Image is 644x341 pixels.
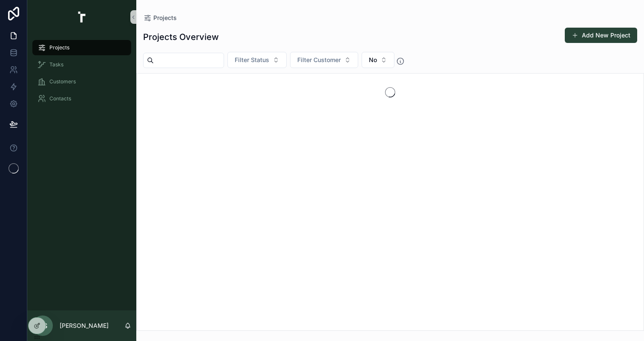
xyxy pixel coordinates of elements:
[49,78,76,85] span: Customers
[362,52,394,68] button: Select Button
[72,10,92,24] img: App logo
[32,74,131,89] a: Customers
[32,57,131,72] a: Tasks
[153,14,177,22] span: Projects
[369,56,377,64] span: No
[49,61,63,68] span: Tasks
[297,56,341,64] span: Filter Customer
[49,95,71,102] span: Contacts
[32,91,131,106] a: Contacts
[565,28,637,43] button: Add New Project
[27,34,136,117] div: scrollable content
[143,31,219,43] h1: Projects Overview
[235,56,269,64] span: Filter Status
[227,52,287,68] button: Select Button
[143,14,177,22] a: Projects
[290,52,358,68] button: Select Button
[32,40,131,55] a: Projects
[49,44,69,51] span: Projects
[60,321,109,330] p: [PERSON_NAME]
